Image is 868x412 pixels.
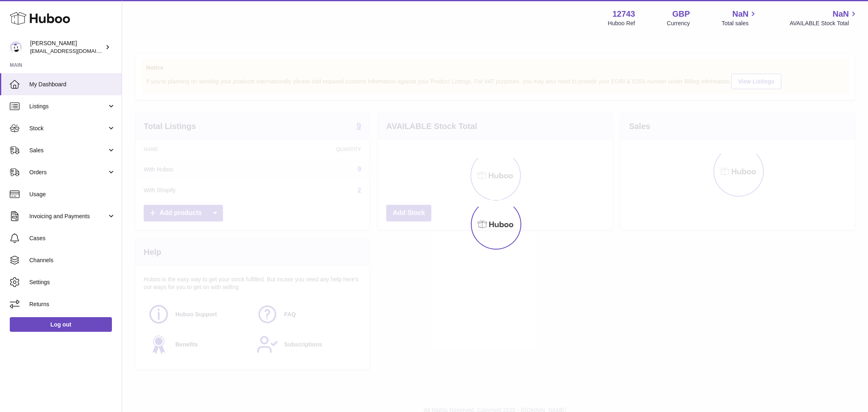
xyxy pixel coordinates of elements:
strong: GBP [672,9,690,20]
div: Currency [667,20,690,27]
a: Log out [10,317,112,332]
span: Returns [29,300,116,308]
div: Huboo Ref [608,20,635,27]
span: [EMAIL_ADDRESS][DOMAIN_NAME] [30,48,120,54]
span: Stock [29,125,107,132]
img: internalAdmin-12743@internal.huboo.com [10,41,22,53]
span: NaN [732,9,748,20]
span: Invoicing and Payments [29,213,107,220]
strong: 12743 [612,9,635,20]
span: Orders [29,169,107,176]
span: Channels [29,256,116,264]
span: AVAILABLE Stock Total [789,20,858,27]
span: Settings [29,278,116,286]
span: Sales [29,147,107,154]
span: Usage [29,191,116,198]
div: [PERSON_NAME] [30,39,103,55]
span: Cases [29,234,116,242]
span: Listings [29,103,107,110]
span: Total sales [722,20,758,27]
a: NaN Total sales [722,9,758,27]
a: NaN AVAILABLE Stock Total [789,9,858,27]
span: NaN [833,9,849,20]
span: My Dashboard [29,81,116,88]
